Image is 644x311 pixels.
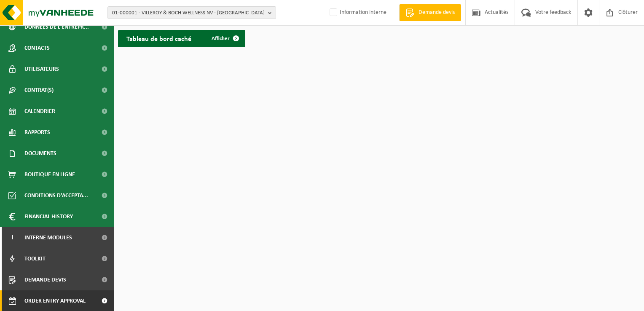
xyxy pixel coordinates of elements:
button: 01-000001 - VILLEROY & BOCH WELLNESS NV - [GEOGRAPHIC_DATA] [107,6,276,19]
span: Financial History [24,206,73,227]
a: Afficher [205,30,244,47]
h2: Tableau de bord caché [118,30,200,46]
span: I [8,227,16,248]
label: Information interne [328,6,386,19]
span: 01-000001 - VILLEROY & BOCH WELLNESS NV - [GEOGRAPHIC_DATA] [112,7,265,19]
span: Rapports [24,122,50,143]
span: Conditions d'accepta... [24,185,88,206]
span: Demande devis [24,269,66,290]
span: Interne modules [24,227,72,248]
span: Documents [24,143,56,164]
span: Utilisateurs [24,59,59,80]
span: Afficher [212,36,230,41]
span: Calendrier [24,101,55,122]
span: Données de l'entrepr... [24,16,89,38]
span: Toolkit [24,248,46,269]
span: Contrat(s) [24,80,54,101]
a: Demande devis [399,4,461,21]
span: Boutique en ligne [24,164,75,185]
span: Contacts [24,38,50,59]
span: Demande devis [416,8,457,17]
